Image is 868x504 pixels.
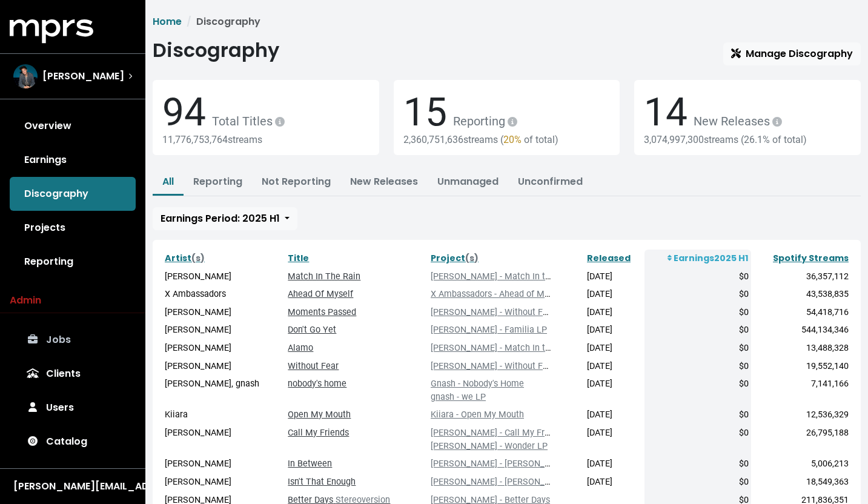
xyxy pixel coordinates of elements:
[647,342,749,355] div: $0
[647,408,749,422] div: $0
[773,252,849,264] a: Spotify Streams
[431,252,479,264] a: Project(s)
[751,285,851,303] td: 43,538,835
[288,325,336,335] a: Don't Go Yet
[162,339,285,357] td: [PERSON_NAME]
[193,174,242,188] a: Reporting
[723,42,861,65] a: Manage Discography
[162,357,285,376] td: [PERSON_NAME]
[288,271,360,282] a: Match In The Rain
[403,90,447,135] span: 15
[162,134,369,145] div: 11,776,753,764 streams
[288,252,309,264] a: Title
[206,114,287,128] span: Total Titles
[162,90,206,135] span: 94
[431,343,605,353] a: [PERSON_NAME] - Match In the Rain, Alamo
[647,476,749,489] div: $0
[751,406,851,424] td: 12,536,329
[751,321,851,339] td: 544,134,346
[644,90,687,135] span: 14
[647,457,749,471] div: $0
[10,211,136,245] a: Projects
[162,174,174,188] a: All
[262,174,331,188] a: Not Reporting
[585,268,644,286] td: [DATE]
[42,69,124,84] span: [PERSON_NAME]
[585,321,644,339] td: [DATE]
[465,252,479,264] span: (s)
[162,455,285,473] td: [PERSON_NAME]
[503,134,522,145] span: 20%
[182,15,260,29] li: Discography
[288,459,332,469] a: In Between
[162,424,285,455] td: [PERSON_NAME]
[10,479,136,494] button: [PERSON_NAME][EMAIL_ADDRESS][DOMAIN_NAME]
[447,114,520,128] span: Reporting
[10,323,136,357] a: Jobs
[10,357,136,391] a: Clients
[165,252,205,264] a: Artist(s)
[644,250,751,268] th: Earnings 2025 H1
[431,392,486,402] a: gnash - we LP
[431,409,524,420] a: Kiiara - Open My Mouth
[647,426,749,440] div: $0
[13,64,38,88] img: The selected account / producer
[431,428,566,438] a: [PERSON_NAME] - Call My Friends
[153,39,279,62] h1: Discography
[431,477,584,487] a: [PERSON_NAME] - [PERSON_NAME] LP
[403,134,611,145] div: 2,360,751,636 streams ( of total)
[431,289,563,299] a: X Ambassadors - Ahead of Myself
[153,15,861,29] nav: breadcrumb
[751,268,851,286] td: 36,357,112
[518,174,583,188] a: Unconfirmed
[751,424,851,455] td: 26,795,188
[162,321,285,339] td: [PERSON_NAME]
[647,323,749,337] div: $0
[288,361,339,371] a: Without Fear
[288,343,313,353] a: Alamo
[162,303,285,322] td: [PERSON_NAME]
[644,134,851,145] div: 3,074,997,300 streams ( of total)
[751,455,851,473] td: 5,006,213
[585,285,644,303] td: [DATE]
[687,114,784,128] span: New Releases
[288,307,356,317] a: Moments Passed
[10,143,136,177] a: Earnings
[647,377,749,391] div: $0
[431,379,524,389] a: Gnash - Nobody's Home
[153,207,297,230] button: Earnings Period: 2025 H1
[431,459,584,469] a: [PERSON_NAME] - [PERSON_NAME] LP
[647,270,749,283] div: $0
[585,406,644,424] td: [DATE]
[647,288,749,301] div: $0
[13,479,132,494] div: [PERSON_NAME][EMAIL_ADDRESS][DOMAIN_NAME]
[431,325,547,335] a: [PERSON_NAME] - Familia LP
[587,252,631,264] a: Released
[191,252,205,264] span: (s)
[162,406,285,424] td: Kiiara
[585,455,644,473] td: [DATE]
[153,15,182,28] a: Home
[162,473,285,491] td: [PERSON_NAME]
[431,441,548,451] a: [PERSON_NAME] - Wonder LP
[585,339,644,357] td: [DATE]
[161,211,280,225] span: Earnings Period: 2025 H1
[585,473,644,491] td: [DATE]
[10,245,136,279] a: Reporting
[751,339,851,357] td: 13,488,328
[647,306,749,319] div: $0
[162,285,285,303] td: X Ambassadors
[162,375,285,406] td: [PERSON_NAME], gnash
[585,375,644,406] td: [DATE]
[288,428,349,438] a: Call My Friends
[350,174,418,188] a: New Releases
[10,391,136,425] a: Users
[431,307,568,317] a: [PERSON_NAME] - Without Fear LP
[10,109,136,143] a: Overview
[751,473,851,491] td: 18,549,363
[288,477,356,487] a: Isn't That Enough
[585,303,644,322] td: [DATE]
[744,134,770,145] span: 26.1%
[10,425,136,459] a: Catalog
[10,24,93,38] a: mprs logo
